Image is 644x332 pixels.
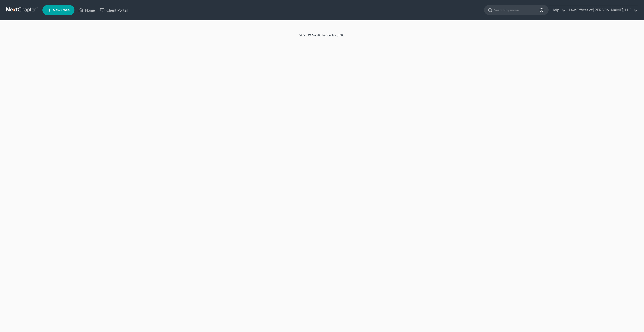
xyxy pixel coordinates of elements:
a: Law Offices of [PERSON_NAME], LLC [566,6,638,15]
a: Client Portal [97,6,130,15]
a: Home [76,6,97,15]
input: Search by name... [494,5,540,15]
a: Help [549,6,566,15]
div: 2025 © NextChapterBK, INC [178,33,466,42]
span: New Case [53,8,70,12]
